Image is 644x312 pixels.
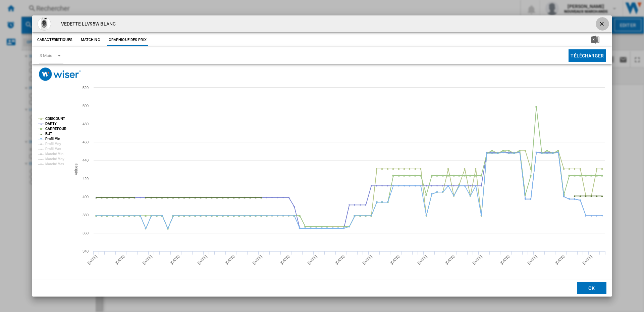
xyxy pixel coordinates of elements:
div: 3 Mois [40,53,52,58]
md-dialog: Product popup [32,15,612,296]
h4: VEDETTE LLV95W BLANC [58,21,116,28]
tspan: [DATE] [334,254,345,265]
tspan: 520 [83,86,89,90]
button: Télécharger [569,49,606,62]
tspan: 460 [83,140,89,144]
tspan: [DATE] [169,254,180,265]
tspan: Profil Max [45,147,61,151]
tspan: CARREFOUR [45,127,67,131]
button: Caractéristiques [36,34,74,46]
tspan: 360 [83,231,89,235]
tspan: [DATE] [307,254,318,265]
tspan: [DATE] [224,254,235,265]
tspan: 500 [83,104,89,108]
tspan: [DATE] [197,254,208,265]
tspan: [DATE] [582,254,593,265]
button: getI18NText('BUTTONS.CLOSE_DIALOG') [596,17,609,31]
ng-md-icon: getI18NText('BUTTONS.CLOSE_DIALOG') [598,20,606,29]
tspan: Profil Min [45,137,60,141]
button: Graphique des prix [107,34,148,46]
tspan: [DATE] [444,254,455,265]
tspan: [DATE] [87,254,98,265]
img: excel-24x24.png [591,36,599,44]
tspan: [DATE] [389,254,400,265]
tspan: [DATE] [362,254,373,265]
tspan: [DATE] [472,254,483,265]
tspan: [DATE] [499,254,510,265]
tspan: 400 [83,195,89,199]
tspan: [DATE] [279,254,290,265]
button: OK [577,282,606,294]
tspan: 380 [83,213,89,217]
tspan: Values [74,163,78,175]
tspan: [DATE] [417,254,428,265]
img: logo_wiser_300x94.png [39,68,81,81]
tspan: 440 [83,158,89,162]
button: Télécharger au format Excel [581,34,610,46]
tspan: BUT [45,132,52,136]
tspan: 420 [83,177,89,181]
tspan: 480 [83,122,89,126]
tspan: [DATE] [527,254,538,265]
button: Matching [76,34,105,46]
tspan: Profil Moy [45,142,61,146]
tspan: [DATE] [142,254,153,265]
tspan: Marché Min [45,152,63,156]
tspan: [DATE] [114,254,125,265]
tspan: Marché Max [45,162,64,166]
tspan: Marché Moy [45,157,64,161]
tspan: CDISCOUNT [45,117,65,121]
tspan: DARTY [45,122,57,126]
tspan: 340 [83,249,89,253]
tspan: [DATE] [554,254,565,265]
img: darty [38,17,51,31]
tspan: [DATE] [252,254,263,265]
